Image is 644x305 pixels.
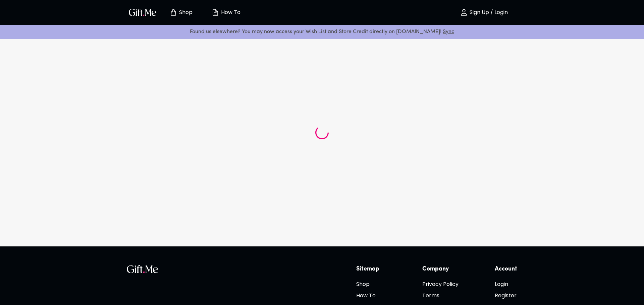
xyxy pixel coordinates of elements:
[162,2,199,23] button: Store page
[356,280,386,288] h6: Shop
[177,10,193,15] p: Shop
[127,7,158,17] img: GiftMe Logo
[127,265,158,273] img: GiftMe Logo
[468,10,508,15] p: Sign Up / Login
[422,280,459,288] h6: Privacy Policy
[422,265,459,273] h6: Company
[219,10,240,15] p: How To
[356,265,386,273] h6: Sitemap
[495,265,517,273] h6: Account
[422,291,459,300] h6: Terms
[495,280,517,288] h6: Login
[207,2,244,23] button: How To
[495,291,517,300] h6: Register
[356,291,386,300] h6: How To
[127,8,158,16] button: GiftMe Logo
[5,27,639,36] p: Found us elsewhere? You may now access your Wish List and Store Credit directly on [DOMAIN_NAME]!
[211,8,219,16] img: how-to.svg
[450,2,517,23] button: Sign Up / Login
[443,29,454,34] a: Sync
